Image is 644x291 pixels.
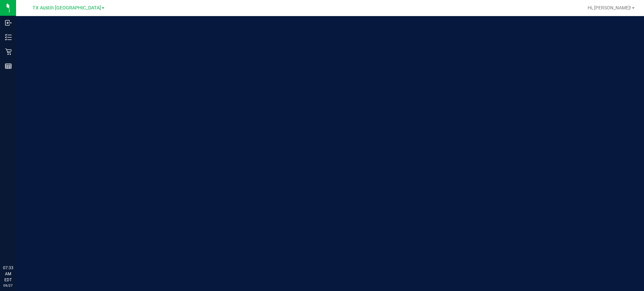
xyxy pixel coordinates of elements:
inline-svg: Retail [5,48,12,55]
p: 09/27 [3,283,13,288]
p: 07:33 AM EDT [3,265,13,283]
span: TX Austin [GEOGRAPHIC_DATA] [33,5,101,11]
inline-svg: Inventory [5,34,12,41]
inline-svg: Inbound [5,19,12,26]
span: Hi, [PERSON_NAME]! [588,5,631,10]
inline-svg: Reports [5,63,12,69]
